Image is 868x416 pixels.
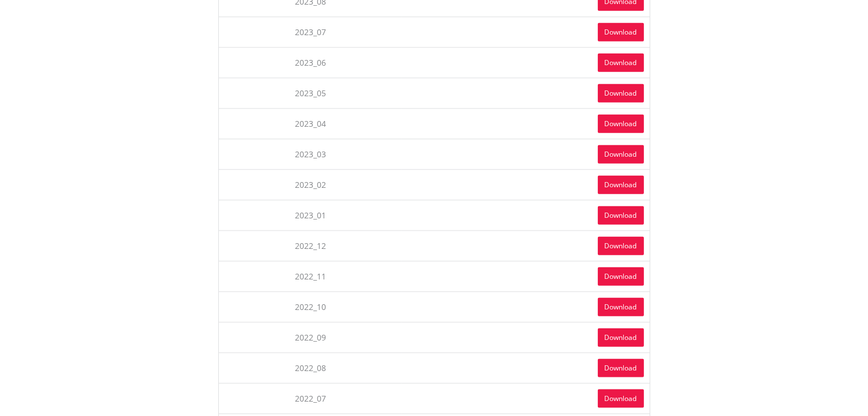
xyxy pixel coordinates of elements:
[218,169,402,200] td: 2023_02
[218,47,402,78] td: 2023_06
[598,267,644,286] a: Download
[218,230,402,261] td: 2022_12
[218,17,402,47] td: 2023_07
[218,292,402,322] td: 2022_10
[218,108,402,139] td: 2023_04
[598,84,644,103] a: Download
[598,359,644,377] a: Download
[598,328,644,347] a: Download
[598,115,644,133] a: Download
[598,145,644,164] a: Download
[598,23,644,41] a: Download
[598,206,644,225] a: Download
[598,54,644,72] a: Download
[218,261,402,292] td: 2022_11
[218,322,402,353] td: 2022_09
[598,237,644,255] a: Download
[218,139,402,169] td: 2023_03
[598,298,644,316] a: Download
[598,389,644,408] a: Download
[218,200,402,230] td: 2023_01
[218,353,402,383] td: 2022_08
[218,78,402,108] td: 2023_05
[218,383,402,414] td: 2022_07
[598,176,644,194] a: Download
